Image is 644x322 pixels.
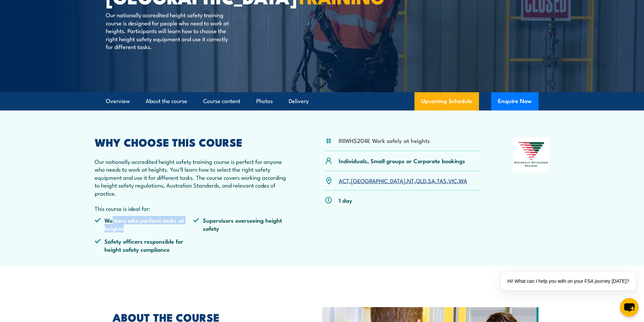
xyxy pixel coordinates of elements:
[106,92,130,110] a: Overview
[256,92,273,110] a: Photos
[459,176,467,184] a: WA
[203,92,240,110] a: Course content
[339,137,430,144] li: RIIWHS204E Work safely at heights
[339,157,465,165] p: Individuals, Small groups or Corporate bookings
[95,237,193,253] li: Safety officers responsible for height safety compliance
[620,298,639,317] button: chat-button
[407,176,414,184] a: NT
[448,176,457,184] a: VIC
[95,204,292,212] p: This course is ideal for:
[95,216,193,232] li: Workers who perform tasks at heights
[437,176,447,184] a: TAS
[193,216,292,232] li: Supervisors overseeing height safety
[106,11,229,50] p: Our nationally accredited height safety training course is designed for people who need to work a...
[95,137,292,147] h2: WHY CHOOSE THIS COURSE
[428,176,435,184] a: SA
[416,176,426,184] a: QLD
[513,137,550,172] img: Nationally Recognised Training logo.
[339,176,349,184] a: ACT
[339,196,352,204] p: 1 day
[95,157,292,197] p: Our nationally accredited height safety training course is perfect for anyone who needs to work a...
[289,92,309,110] a: Delivery
[351,176,405,184] a: [GEOGRAPHIC_DATA]
[501,272,636,291] div: Hi! What can I help you with on your FSA journey [DATE]?
[414,92,479,110] a: Upcoming Schedule
[339,177,467,184] p: , , , , , , ,
[146,92,187,110] a: About the course
[491,92,539,110] button: Enquire Now
[113,312,291,322] h2: ABOUT THE COURSE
